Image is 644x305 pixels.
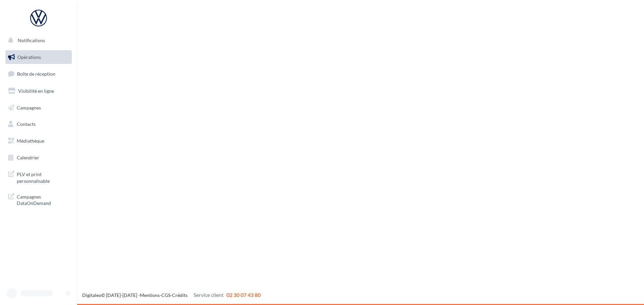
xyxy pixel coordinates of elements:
a: Contacts [4,117,73,131]
a: Campagnes DataOnDemand [4,189,73,209]
a: Visibilité en ligne [4,84,73,98]
a: Campagnes [4,101,73,115]
a: PLV et print personnalisable [4,167,73,187]
span: Campagnes [17,104,41,110]
a: Digitaleo [82,292,101,298]
span: PLV et print personnalisable [17,170,69,184]
span: Boîte de réception [17,71,55,77]
span: Visibilité en ligne [18,88,54,94]
a: Mentions [140,292,160,298]
span: Service client [194,292,224,298]
span: Opérations [17,54,41,60]
a: CGS [161,292,170,298]
a: Médiathèque [4,134,73,148]
span: © [DATE]-[DATE] - - - [82,292,261,298]
a: Calendrier [4,151,73,165]
a: Boîte de réception [4,67,73,81]
span: Contacts [17,121,36,127]
a: Opérations [4,50,73,64]
button: Notifications [4,33,70,48]
span: Campagnes DataOnDemand [17,192,69,207]
span: Médiathèque [17,138,44,144]
span: Calendrier [17,155,39,160]
span: Notifications [18,37,45,43]
span: 02 30 07 43 80 [226,292,261,298]
a: Crédits [172,292,187,298]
